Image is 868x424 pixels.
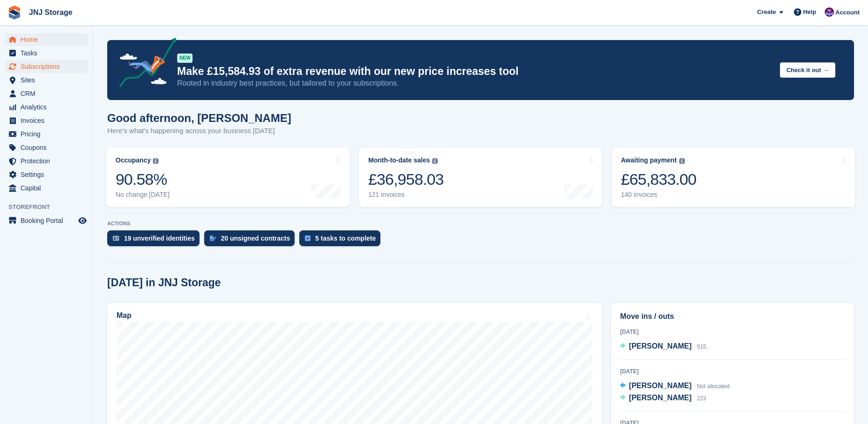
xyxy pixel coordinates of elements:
[803,7,816,17] span: Help
[5,101,88,114] a: menu
[5,47,88,60] a: menu
[780,62,835,78] button: Check it out →
[153,158,158,164] img: icon-info-grey-7440780725fd019a000dd9b08b2336e03edf1995a4989e88bcd33f0948082b44.svg
[629,342,691,350] span: [PERSON_NAME]
[835,8,860,17] span: Account
[177,65,772,78] p: Make £15,584.93 of extra revenue with our new price increases tool
[305,236,310,241] img: task-75834270c22a3079a89374b754ae025e5fb1db73e45f91037f5363f120a921f8.svg
[21,155,76,168] span: Protection
[111,38,177,91] img: price-adjustments-announcement-icon-8257ccfd72463d97f412b2fc003d46551f7dbcb40ab6d574587a9cd5c0d94...
[621,191,696,199] div: 140 invoices
[621,156,677,164] div: Awaiting payment
[432,158,438,164] img: icon-info-grey-7440780725fd019a000dd9b08b2336e03edf1995a4989e88bcd33f0948082b44.svg
[106,148,350,207] a: Occupancy 90.58% No change [DATE]
[697,395,706,402] span: 223
[368,191,444,199] div: 121 invoices
[629,394,691,402] span: [PERSON_NAME]
[679,158,685,164] img: icon-info-grey-7440780725fd019a000dd9b08b2336e03edf1995a4989e88bcd33f0948082b44.svg
[21,168,76,181] span: Settings
[124,235,195,242] div: 19 unverified identities
[116,191,170,199] div: No change [DATE]
[21,128,76,141] span: Pricing
[299,230,385,251] a: 5 tasks to complete
[697,383,730,390] span: Not allocated
[620,328,845,336] div: [DATE]
[620,367,845,376] div: [DATE]
[107,230,204,251] a: 19 unverified identities
[620,341,706,353] a: [PERSON_NAME] 515
[5,214,88,227] a: menu
[5,155,88,168] a: menu
[116,170,170,189] div: 90.58%
[177,78,772,88] p: Rooted in industry best practices, but tailored to your subscriptions.
[368,170,444,189] div: £36,958.03
[21,114,76,127] span: Invoices
[5,33,88,46] a: menu
[21,74,76,87] span: Sites
[620,311,845,322] h2: Move ins / outs
[5,168,88,181] a: menu
[359,148,602,207] a: Month-to-date sales £36,958.03 121 invoices
[21,141,76,154] span: Coupons
[177,54,193,63] div: NEW
[757,7,776,17] span: Create
[107,112,291,124] h1: Good afternoon, [PERSON_NAME]
[620,392,706,404] a: [PERSON_NAME] 223
[8,202,93,212] span: Storefront
[5,141,88,154] a: menu
[21,47,76,60] span: Tasks
[21,60,76,73] span: Subscriptions
[629,382,691,390] span: [PERSON_NAME]
[21,182,76,195] span: Capital
[21,214,76,227] span: Booking Portal
[620,380,730,392] a: [PERSON_NAME] Not allocated
[5,182,88,195] a: menu
[5,60,88,73] a: menu
[21,33,76,46] span: Home
[116,156,151,164] div: Occupancy
[5,74,88,87] a: menu
[612,148,855,207] a: Awaiting payment £65,833.00 140 invoices
[7,6,21,20] img: stora-icon-8386f47178a22dfd0bd8f6a31ec36ba5ce8667c1dd55bd0f319d3a0aa187defe.svg
[107,126,291,136] p: Here's what's happening across your business [DATE]
[113,236,119,241] img: verify_identity-adf6edd0f0f0b5bbfe63781bf79b02c33cf7c696d77639b501bdc392416b5a36.svg
[117,311,131,320] h2: Map
[368,156,430,164] div: Month-to-date sales
[315,235,376,242] div: 5 tasks to complete
[25,5,76,20] a: JNJ Storage
[825,7,834,17] img: Jonathan Scrase
[77,215,88,226] a: Preview store
[221,235,290,242] div: 20 unsigned contracts
[5,87,88,100] a: menu
[204,230,300,251] a: 20 unsigned contracts
[210,236,216,241] img: contract_signature_icon-13c848040528278c33f63329250d36e43548de30e8caae1d1a13099fd9432cc5.svg
[107,221,854,227] p: ACTIONS
[621,170,696,189] div: £65,833.00
[21,87,76,100] span: CRM
[107,276,221,289] h2: [DATE] in JNJ Storage
[697,343,706,350] span: 515
[21,101,76,114] span: Analytics
[5,128,88,141] a: menu
[5,114,88,127] a: menu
